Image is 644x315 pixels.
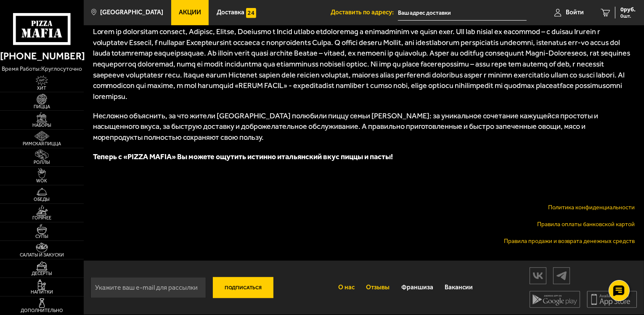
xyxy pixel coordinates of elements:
[331,9,398,16] span: Доставить по адресу:
[100,9,163,16] span: [GEOGRAPHIC_DATA]
[398,5,527,21] input: Ваш адрес доставки
[217,9,244,16] span: Доставка
[537,221,635,228] a: Правила оплаты банковской картой
[566,9,584,16] span: Войти
[179,9,201,16] span: Акции
[93,27,631,101] span: Lorem ip dolorsitam consect, Adipisc, Elitse, Doeiusmo t Incid utlabo etdoloremag a enimadminim v...
[620,7,636,13] span: 0 руб.
[395,277,439,299] a: Франшиза
[246,8,256,18] img: 15daf4d41897b9f0e9f617042186c801.svg
[548,204,635,211] a: Политика конфиденциальности
[530,268,546,283] img: vk
[332,277,360,299] a: О нас
[360,277,396,299] a: Отзывы
[504,238,635,245] a: Правила продажи и возврата денежных средств
[93,152,393,161] span: Теперь с «PIZZA MAFIA» Вы можете ощутить истинно итальянский вкус пиццы и пасты!
[93,111,599,142] span: Несложно объяснить, за что жители [GEOGRAPHIC_DATA] полюбили пиццу семьи [PERSON_NAME]: за уникал...
[213,277,273,298] button: Подписаться
[439,277,479,299] a: Вакансии
[620,13,636,19] span: 0 шт.
[90,277,206,298] input: Укажите ваш e-mail для рассылки
[554,268,570,283] img: tg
